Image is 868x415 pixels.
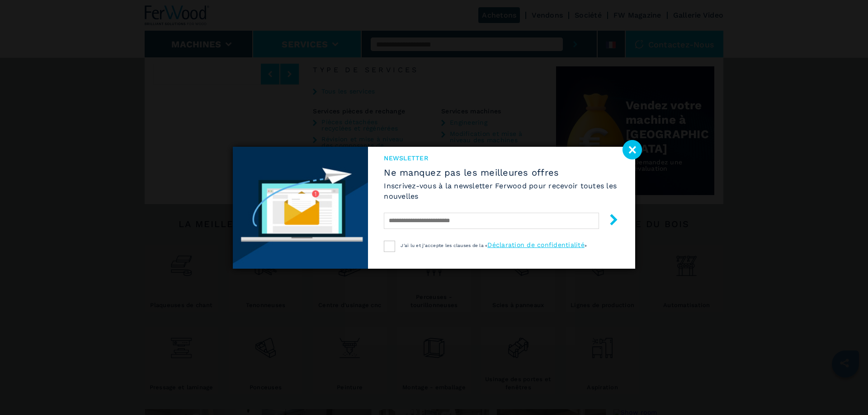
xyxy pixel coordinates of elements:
[384,154,619,163] span: Newsletter
[384,181,619,201] h6: Inscrivez-vous à la newsletter Ferwood pour recevoir toutes les nouvelles
[384,167,619,178] span: Ne manquez pas les meilleures offres
[585,243,587,248] span: »
[401,243,487,248] span: J'ai lu et j'accepte les clauses de la «
[599,210,619,232] button: submit-button
[233,147,368,269] img: Newsletter image
[487,241,585,248] a: Déclaration de confidentialité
